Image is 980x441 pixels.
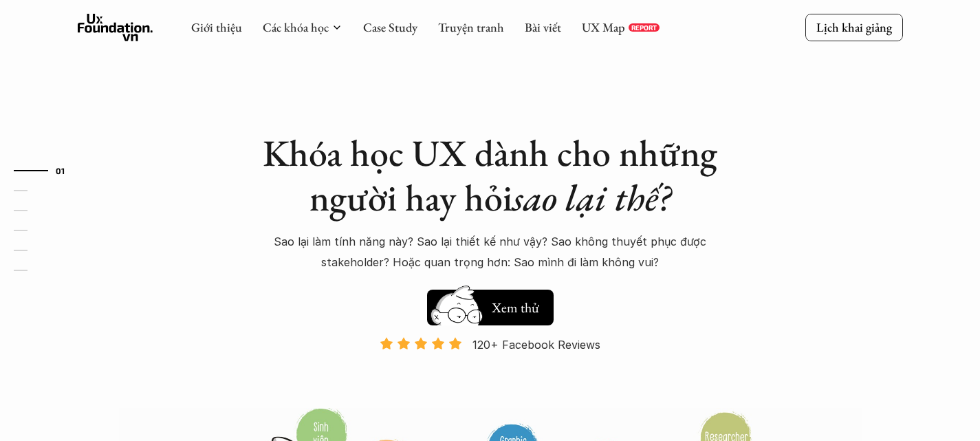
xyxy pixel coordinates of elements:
[363,19,417,35] a: Case Study
[512,173,671,222] em: sao lại thế?
[368,336,613,406] a: 120+ Facebook Reviews
[629,23,660,32] a: REPORT
[631,23,657,32] p: REPORT
[56,166,65,175] strong: 01
[191,19,242,35] a: Giới thiệu
[250,131,731,220] h1: Khóa học UX dành cho những người hay hỏi
[427,283,554,325] a: Xem thử
[582,19,625,35] a: UX Map
[263,19,329,35] a: Các khóa học
[816,19,892,35] p: Lịch khai giảng
[492,298,539,317] h5: Xem thử
[257,231,724,273] p: Sao lại làm tính năng này? Sao lại thiết kế như vậy? Sao không thuyết phục được stakeholder? Hoặc...
[438,19,504,35] a: Truyện tranh
[472,334,600,355] p: 120+ Facebook Reviews
[525,19,561,35] a: Bài viết
[14,162,79,179] a: 01
[805,14,903,41] a: Lịch khai giảng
